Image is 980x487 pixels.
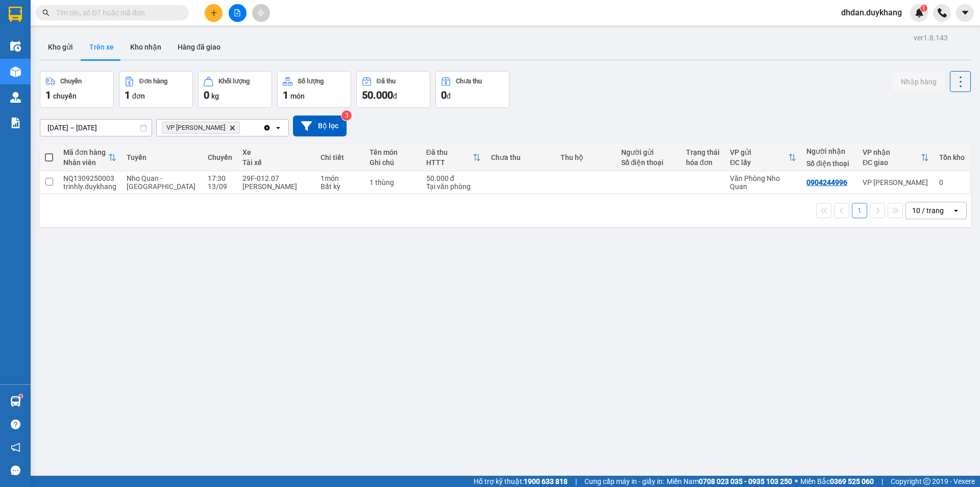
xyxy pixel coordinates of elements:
[923,478,930,485] span: copyright
[45,89,51,101] span: 1
[122,35,169,59] button: Kho nhận
[211,92,219,100] span: kg
[952,206,960,215] svg: open
[242,174,310,182] div: 29F-012.07
[321,174,359,182] div: 1 món
[204,89,209,101] span: 0
[863,178,929,187] div: VP [PERSON_NAME]
[119,71,193,108] button: Đơn hàng1đơn
[426,158,473,167] div: HTTT
[370,178,415,187] div: 1 thùng
[806,147,852,155] div: Người nhận
[686,148,720,156] div: Trạng thái
[208,174,232,182] div: 17:30
[56,7,177,18] input: Tìm tên, số ĐT hoặc mã đơn
[922,5,925,12] span: 1
[795,479,798,483] span: ⚪️
[447,92,451,100] span: đ
[441,89,447,101] span: 0
[914,32,948,43] div: ver 1.8.143
[621,148,676,156] div: Người gửi
[198,71,272,108] button: Khối lượng0kg
[730,158,788,167] div: ĐC lấy
[377,78,396,85] div: Đã thu
[686,158,720,167] div: hóa đơn
[9,7,22,22] img: logo-vxr
[229,125,235,131] svg: Delete
[730,148,788,156] div: VP gửi
[10,396,21,407] img: warehouse-icon
[912,205,944,216] div: 10 / trang
[257,9,264,16] span: aim
[274,124,282,132] svg: open
[293,115,347,136] button: Bộ lọc
[63,174,116,182] div: NQ1309250003
[252,4,270,22] button: aim
[426,182,481,191] div: Tại văn phòng
[208,153,232,161] div: Chuyến
[938,8,947,17] img: phone-icon
[321,182,359,191] div: Bất kỳ
[10,41,21,52] img: warehouse-icon
[491,153,550,161] div: Chưa thu
[10,92,21,103] img: warehouse-icon
[10,66,21,77] img: warehouse-icon
[139,78,167,85] div: Đơn hàng
[242,123,243,133] input: Selected VP Thịnh Liệt.
[915,8,924,17] img: icon-new-feature
[11,420,20,429] span: question-circle
[166,124,225,132] span: VP Thịnh Liệt
[234,9,241,16] span: file-add
[421,144,486,171] th: Toggle SortBy
[961,8,970,17] span: caret-down
[263,124,271,132] svg: Clear all
[205,4,223,22] button: plus
[893,73,945,91] button: Nhập hàng
[162,122,240,134] span: VP Thịnh Liệt, close by backspace
[362,89,393,101] span: 50.000
[40,120,152,136] input: Select a date range.
[53,92,77,100] span: chuyến
[370,148,415,156] div: Tên món
[277,71,351,108] button: Số lượng1món
[852,203,867,218] button: 1
[218,78,250,85] div: Khối lượng
[699,477,792,485] strong: 0708 023 035 - 0935 103 250
[435,71,509,108] button: Chưa thu0đ
[58,144,121,171] th: Toggle SortBy
[19,395,22,398] sup: 1
[575,476,577,487] span: |
[474,476,568,487] span: Hỗ trợ kỹ thuật:
[42,9,50,16] span: search
[40,71,114,108] button: Chuyến1chuyến
[370,158,415,167] div: Ghi chú
[806,178,847,187] div: 0904244996
[321,153,359,161] div: Chi tiết
[584,476,664,487] span: Cung cấp máy in - giấy in:
[800,476,874,487] span: Miền Bắc
[560,153,611,161] div: Thu hộ
[356,71,430,108] button: Đã thu50.000đ
[125,89,130,101] span: 1
[426,148,473,156] div: Đã thu
[169,35,229,59] button: Hàng đã giao
[806,159,852,168] div: Số điện thoại
[725,144,801,171] th: Toggle SortBy
[456,78,482,85] div: Chưa thu
[341,110,352,121] sup: 3
[939,178,965,187] div: 0
[63,148,108,156] div: Mã đơn hàng
[242,158,310,167] div: Tài xế
[283,89,288,101] span: 1
[621,158,676,167] div: Số điện thoại
[939,153,965,161] div: Tồn kho
[730,174,796,191] div: Văn Phòng Nho Quan
[229,4,247,22] button: file-add
[11,466,20,475] span: message
[127,153,198,161] div: Tuyến
[393,92,397,100] span: đ
[833,6,910,19] span: dhdan.duykhang
[63,158,108,167] div: Nhân viên
[857,144,934,171] th: Toggle SortBy
[863,158,921,167] div: ĐC giao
